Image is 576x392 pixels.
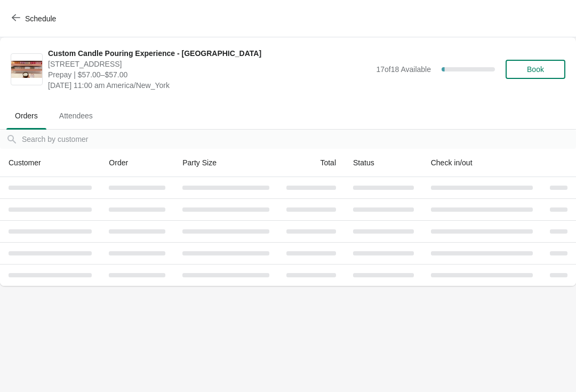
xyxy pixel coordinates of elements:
th: Party Size [174,149,278,177]
span: Schedule [25,14,56,23]
th: Check in/out [422,149,541,177]
th: Order [100,149,174,177]
img: Custom Candle Pouring Experience - Fort Lauderdale [11,61,42,78]
span: Attendees [51,106,101,125]
span: [STREET_ADDRESS] [48,59,371,69]
span: Orders [6,106,46,125]
span: Book [527,65,544,74]
span: [DATE] 11:00 am America/New_York [48,80,371,91]
span: Custom Candle Pouring Experience - [GEOGRAPHIC_DATA] [48,48,371,59]
button: Book [506,60,565,79]
input: Search by customer [21,130,576,149]
span: Prepay | $57.00–$57.00 [48,69,371,80]
span: 17 of 18 Available [376,65,431,74]
th: Status [345,149,422,177]
th: Total [278,149,345,177]
button: Schedule [5,9,65,28]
